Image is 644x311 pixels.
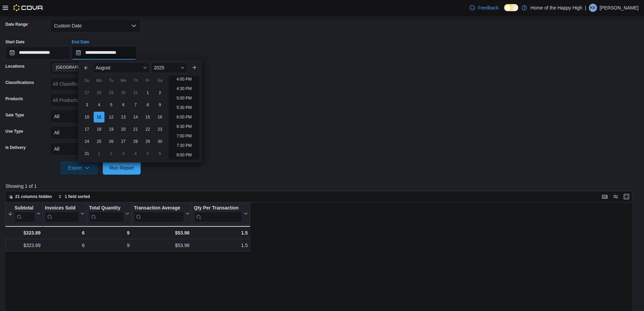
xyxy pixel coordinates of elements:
[81,148,92,159] div: day-31
[50,110,141,123] button: All
[174,75,194,83] li: 4:00 PM
[142,124,153,135] div: day-22
[5,129,23,134] label: Use Type
[81,124,92,135] div: day-17
[118,124,129,135] div: day-20
[7,229,41,237] div: $323.89
[154,124,165,135] div: day-23
[55,193,93,201] button: 1 field sorted
[151,62,187,73] div: Button. Open the year selector. 2025 is currently selected.
[72,46,137,60] input: Press the down key to enter a popover containing a calendar. Press the escape key to close the po...
[130,136,141,147] div: day-28
[130,148,141,159] div: day-4
[142,87,153,98] div: day-1
[174,141,194,150] li: 7:30 PM
[94,75,104,86] div: Mo
[96,65,111,70] span: August
[134,229,189,237] div: $53.98
[612,193,620,201] button: Display options
[5,183,639,190] p: Showing 1 of 1
[93,62,150,73] div: Button. Open the month selector. August is currently selected.
[106,99,117,110] div: day-5
[5,96,23,102] label: Products
[142,148,153,159] div: day-5
[169,76,199,160] ul: Time
[106,112,117,123] div: day-12
[94,124,104,135] div: day-18
[134,205,184,212] div: Transaction Average
[106,148,117,159] div: day-2
[154,136,165,147] div: day-30
[189,62,199,73] button: Next month
[110,164,134,171] span: Run Report
[106,75,117,86] div: Tu
[530,4,582,12] p: Home of the Happy High
[154,148,165,159] div: day-6
[478,4,498,11] span: Feedback
[142,75,153,86] div: Fr
[56,64,109,71] span: [GEOGRAPHIC_DATA] - Fire & Flower
[589,4,597,12] div: Kalvin Keys
[50,19,141,32] button: Custom Date
[118,148,129,159] div: day-3
[174,104,194,112] li: 5:30 PM
[5,39,25,45] label: Start Date
[60,161,98,175] button: Export
[174,85,194,93] li: 4:30 PM
[89,229,129,237] div: 9
[5,64,25,69] label: Locations
[600,4,639,12] p: [PERSON_NAME]
[81,136,92,147] div: day-24
[72,39,89,45] label: End Date
[45,205,79,222] div: Invoices Sold
[467,1,501,15] a: Feedback
[130,99,141,110] div: day-7
[174,94,194,102] li: 5:00 PM
[174,123,194,131] li: 6:30 PM
[15,194,52,199] span: 21 columns hidden
[130,112,141,123] div: day-14
[194,205,242,212] div: Qty Per Transaction
[585,4,586,12] p: |
[194,205,242,222] div: Qty Per Transaction
[504,4,518,11] input: Dark Mode
[134,205,189,222] button: Transaction Average
[130,75,141,86] div: Th
[130,124,141,135] div: day-21
[194,205,248,222] button: Qty Per Transaction
[194,229,248,237] div: 1.5
[601,193,609,201] button: Keyboard shortcuts
[5,80,34,85] label: Classifications
[174,113,194,121] li: 6:00 PM
[5,145,26,150] label: Is Delivery
[94,112,104,123] div: day-11
[154,99,165,110] div: day-9
[89,241,129,249] div: 9
[14,4,44,11] img: Cova
[15,205,35,212] div: Subtotal
[15,205,35,222] div: Subtotal
[89,205,129,222] button: Total Quantity
[130,87,141,98] div: day-31
[50,126,141,139] button: All
[134,205,184,222] div: Transaction Average
[94,136,104,147] div: day-25
[94,148,104,159] div: day-1
[50,142,141,156] button: All
[81,62,92,73] button: Previous Month
[6,193,55,201] button: 21 columns hidden
[622,193,630,201] button: Enter fullscreen
[8,205,41,222] button: Subtotal
[103,161,141,175] button: Run Report
[64,161,94,175] span: Export
[45,229,85,237] div: 6
[81,87,92,98] div: day-27
[53,64,117,71] span: Saskatoon - City Park - Fire & Flower
[142,99,153,110] div: day-8
[94,87,104,98] div: day-28
[174,132,194,140] li: 7:00 PM
[106,124,117,135] div: day-19
[45,205,85,222] button: Invoices Sold
[154,65,164,70] span: 2025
